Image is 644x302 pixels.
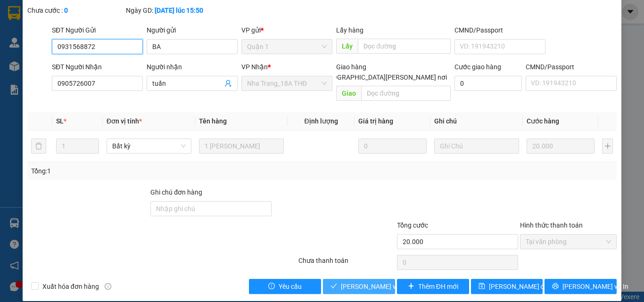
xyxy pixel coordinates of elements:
[526,235,611,249] span: Tại văn phòng
[150,201,272,216] input: Ghi chú đơn hàng
[358,117,393,125] span: Giá trị hàng
[397,279,469,294] button: plusThêm ĐH mới
[454,76,522,91] input: Cước giao hàng
[147,25,238,35] div: Người gửi
[107,117,142,125] span: Đơn vị tính
[147,62,238,72] div: Người nhận
[224,80,232,87] span: user-add
[336,26,363,34] span: Lấy hàng
[330,283,337,290] span: check
[199,117,227,125] span: Tên hàng
[434,139,519,154] input: Ghi Chú
[279,281,302,292] span: Yêu cầu
[27,5,124,16] div: Chưa cước :
[471,279,543,294] button: save[PERSON_NAME] đổi
[247,76,327,90] span: Nha Trang_18A THĐ
[562,281,628,292] span: [PERSON_NAME] và In
[358,139,426,154] input: 0
[150,188,202,196] label: Ghi chú đơn hàng
[247,40,327,54] span: Quận 1
[527,117,559,125] span: Cước hàng
[31,139,46,154] button: delete
[323,279,395,294] button: check[PERSON_NAME] và [PERSON_NAME] hàng
[397,221,428,229] span: Tổng cước
[297,255,396,272] div: Chưa thanh toán
[454,63,501,71] label: Cước giao hàng
[52,25,143,35] div: SĐT Người Gửi
[361,86,451,101] input: Dọc đường
[358,39,451,54] input: Dọc đường
[126,5,223,16] div: Ngày GD:
[52,62,143,72] div: SĐT Người Nhận
[526,62,617,72] div: CMND/Passport
[155,7,203,14] b: [DATE] lúc 15:50
[64,7,68,14] b: 0
[268,283,275,290] span: exclamation-circle
[336,63,366,71] span: Giao hàng
[112,139,186,153] span: Bất kỳ
[418,281,458,292] span: Thêm ĐH mới
[341,281,468,292] span: [PERSON_NAME] và [PERSON_NAME] hàng
[430,112,523,131] th: Ghi chú
[318,72,451,82] span: [GEOGRAPHIC_DATA][PERSON_NAME] nơi
[31,166,249,176] div: Tổng: 1
[489,281,550,292] span: [PERSON_NAME] đổi
[336,86,361,101] span: Giao
[105,283,111,290] span: info-circle
[527,139,594,154] input: 0
[408,283,414,290] span: plus
[479,283,485,290] span: save
[56,117,64,125] span: SL
[249,279,321,294] button: exclamation-circleYêu cầu
[39,281,103,292] span: Xuất hóa đơn hàng
[241,25,332,35] div: VP gửi
[199,139,284,154] input: VD: Bàn, Ghế
[520,221,583,229] label: Hình thức thanh toán
[241,63,268,71] span: VP Nhận
[602,139,613,154] button: plus
[552,283,559,290] span: printer
[304,117,338,125] span: Định lượng
[336,39,358,54] span: Lấy
[545,279,617,294] button: printer[PERSON_NAME] và In
[454,25,545,35] div: CMND/Passport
